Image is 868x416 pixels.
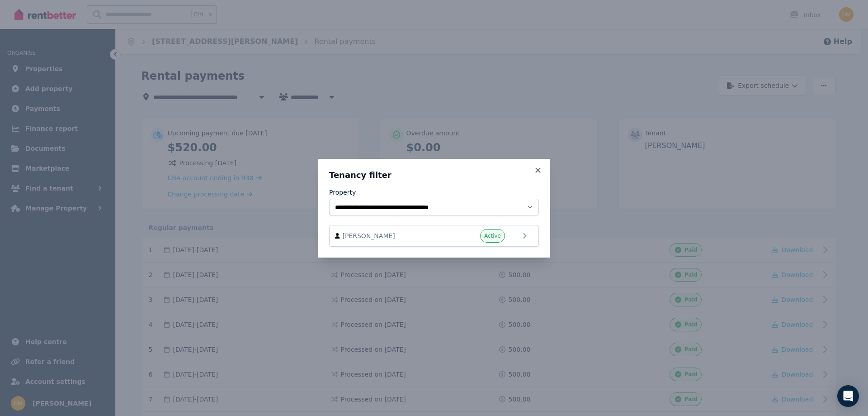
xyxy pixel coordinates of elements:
[484,232,501,239] span: Active
[329,225,539,247] a: [PERSON_NAME]Active
[329,170,539,181] h3: Tenancy filter
[343,231,446,240] span: [PERSON_NAME]
[329,188,356,197] label: Property
[837,385,859,407] div: Open Intercom Messenger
